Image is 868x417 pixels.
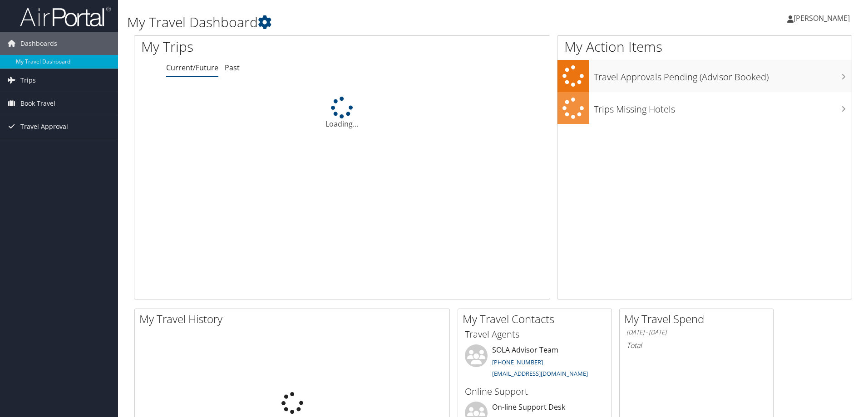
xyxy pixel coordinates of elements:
[465,328,605,341] h3: Travel Agents
[463,311,612,327] h2: My Travel Contacts
[557,37,852,56] h1: My Action Items
[557,60,852,92] a: Travel Approvals Pending (Advisor Booked)
[787,5,859,32] a: [PERSON_NAME]
[626,328,766,337] h6: [DATE] - [DATE]
[20,32,57,55] span: Dashboards
[626,340,766,350] h6: Total
[20,115,68,138] span: Travel Approval
[594,98,852,116] h3: Trips Missing Hotels
[20,6,111,27] img: airportal-logo.png
[492,358,543,366] a: [PHONE_NUMBER]
[166,63,218,73] a: Current/Future
[465,385,605,398] h3: Online Support
[557,92,852,124] a: Trips Missing Hotels
[492,369,588,378] a: [EMAIL_ADDRESS][DOMAIN_NAME]
[225,63,240,73] a: Past
[794,13,850,23] span: [PERSON_NAME]
[20,92,55,115] span: Book Travel
[624,311,773,327] h2: My Travel Spend
[139,311,449,327] h2: My Travel History
[141,37,370,56] h1: My Trips
[134,97,550,129] div: Loading...
[594,66,852,83] h3: Travel Approvals Pending (Advisor Booked)
[460,344,609,382] li: SOLA Advisor Team
[127,13,615,32] h1: My Travel Dashboard
[20,69,36,92] span: Trips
